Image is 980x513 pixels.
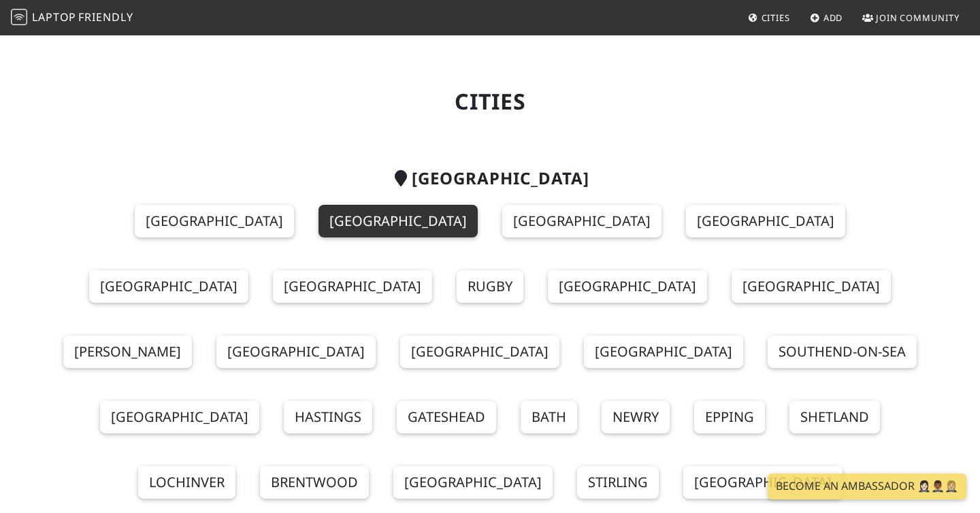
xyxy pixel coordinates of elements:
a: Stirling [577,466,659,499]
a: [GEOGRAPHIC_DATA] [584,335,743,368]
a: Hastings [284,401,372,433]
a: Epping [694,401,765,433]
span: Join Community [876,12,960,24]
a: [GEOGRAPHIC_DATA] [318,205,478,237]
a: Shetland [789,401,880,433]
span: Add [823,12,843,24]
a: Gateshead [397,401,496,433]
a: LaptopFriendly LaptopFriendly [11,6,133,30]
a: [GEOGRAPHIC_DATA] [400,335,559,368]
span: Cities [762,12,790,24]
a: [GEOGRAPHIC_DATA] [732,270,891,303]
a: [GEOGRAPHIC_DATA] [548,270,707,303]
a: Southend-on-Sea [768,335,917,368]
a: Bath [521,401,577,433]
a: Join Community [857,5,965,30]
a: [PERSON_NAME] [63,335,192,368]
a: Rugby [457,270,523,303]
a: [GEOGRAPHIC_DATA] [502,205,661,237]
a: Brentwood [260,466,369,499]
a: Cities [742,5,796,30]
a: [GEOGRAPHIC_DATA] [100,401,259,433]
h2: [GEOGRAPHIC_DATA] [49,169,931,188]
a: Newry [602,401,670,433]
a: Add [804,5,849,30]
a: [GEOGRAPHIC_DATA] [683,466,843,499]
span: Laptop [32,10,76,24]
h1: Cities [49,88,931,114]
a: Become an Ambassador 🤵🏻‍♀️🤵🏾‍♂️🤵🏼‍♀️ [768,474,966,499]
a: [GEOGRAPHIC_DATA] [216,335,376,368]
a: Lochinver [138,466,235,499]
a: [GEOGRAPHIC_DATA] [393,466,553,499]
img: LaptopFriendly [11,9,27,25]
span: Friendly [78,10,133,24]
a: [GEOGRAPHIC_DATA] [273,270,432,303]
a: [GEOGRAPHIC_DATA] [89,270,248,303]
a: [GEOGRAPHIC_DATA] [686,205,845,237]
a: [GEOGRAPHIC_DATA] [135,205,294,237]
